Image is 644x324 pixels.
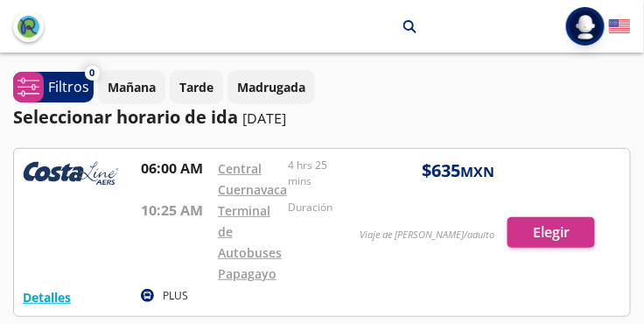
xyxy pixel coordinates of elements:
[170,70,223,104] button: Tarde
[227,70,315,104] button: Madrugada
[13,72,94,102] button: 0Filtros
[90,66,95,81] span: 0
[108,78,156,96] p: Mañana
[13,11,44,42] button: back
[218,202,282,282] a: Terminal de Autobuses Papagayo
[13,104,238,130] p: Seleccionar horario de ida
[609,16,631,38] button: English
[98,70,165,104] button: Mañana
[23,288,71,306] button: Detalles
[242,108,286,129] p: [DATE]
[218,160,287,198] a: Central Cuernavaca
[48,76,89,97] p: Filtros
[179,78,213,96] p: Tarde
[237,78,305,96] p: Madrugada
[336,18,390,36] p: Acapulco
[163,288,188,304] p: PLUS
[190,18,314,36] p: [GEOGRAPHIC_DATA]
[566,7,605,46] button: Abrir menú de usuario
